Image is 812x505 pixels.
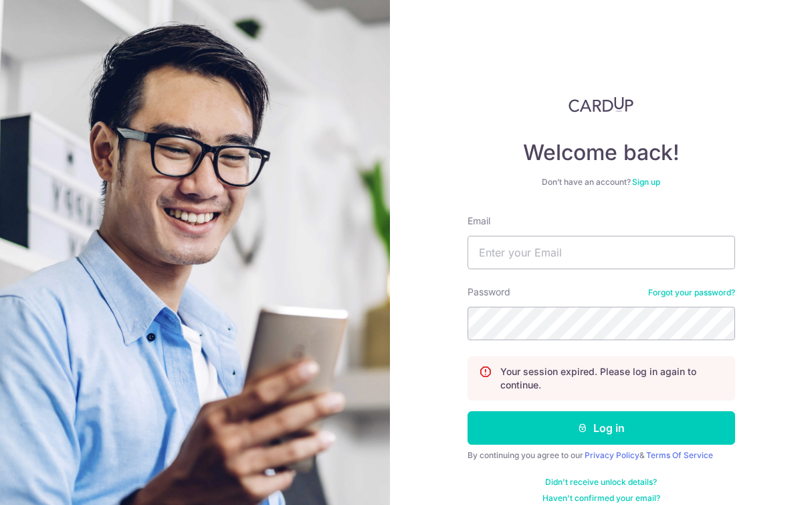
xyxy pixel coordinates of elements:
[646,450,713,460] a: Terms Of Service
[468,214,490,228] label: Email
[585,450,639,460] a: Privacy Policy
[500,365,724,392] p: Your session expired. Please log in again to continue.
[648,287,735,298] a: Forgot your password?
[468,177,735,188] div: Don’t have an account?
[468,450,735,461] div: By continuing you agree to our &
[468,236,735,269] input: Enter your Email
[632,177,660,187] a: Sign up
[468,411,735,445] button: Log in
[468,139,735,166] h4: Welcome back!
[542,493,660,504] a: Haven't confirmed your email?
[569,96,634,113] img: CardUp Logo
[545,477,657,488] a: Didn't receive unlock details?
[468,285,510,299] label: Password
